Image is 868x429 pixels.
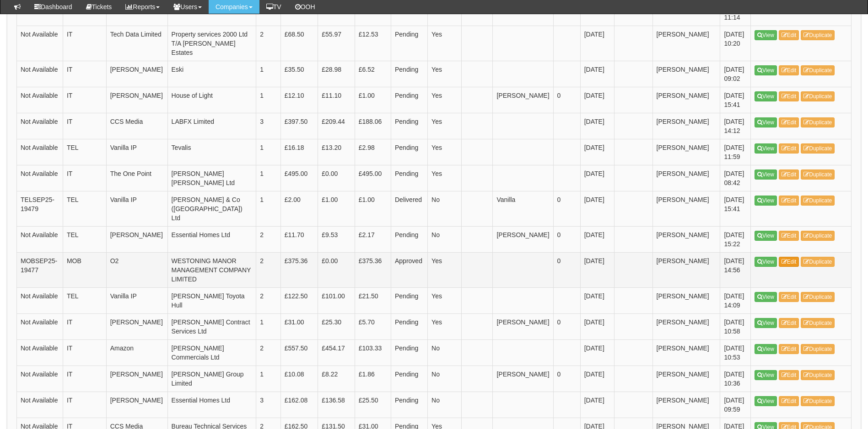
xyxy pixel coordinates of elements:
td: [PERSON_NAME] [106,87,167,113]
td: [PERSON_NAME] [652,191,720,227]
a: Duplicate [801,143,835,154]
a: Duplicate [801,30,835,40]
td: Eski [167,61,256,87]
td: Pending [391,288,428,314]
td: 0 [553,253,580,288]
td: 2 [256,288,281,314]
td: No [428,340,462,366]
td: Pending [391,26,428,61]
td: £31.00 [280,314,318,340]
td: Not Available [17,366,63,392]
td: £55.97 [318,26,355,61]
a: Edit [779,231,799,241]
a: Duplicate [801,231,835,241]
td: £28.98 [318,61,355,87]
td: IT [63,392,106,418]
td: IT [63,61,106,87]
td: [DATE] [580,61,615,87]
td: £25.50 [355,392,391,418]
a: Edit [779,91,799,101]
td: Yes [428,288,462,314]
td: £2.00 [280,191,318,227]
a: Edit [779,117,799,127]
td: Essential Homes Ltd [167,392,256,418]
a: View [755,370,777,380]
td: Not Available [17,314,63,340]
td: £495.00 [280,165,318,191]
td: 2 [256,227,281,253]
td: Vanilla IP [106,191,167,227]
td: £16.18 [280,139,318,165]
a: Edit [779,143,799,154]
a: View [755,169,777,180]
td: Not Available [17,61,63,87]
td: [DATE] 10:36 [720,366,751,392]
td: [PERSON_NAME] [652,26,720,61]
a: View [755,292,777,302]
a: View [755,91,777,101]
a: Edit [779,257,799,267]
td: [PERSON_NAME] [652,61,720,87]
a: Edit [779,318,799,328]
td: £101.00 [318,288,355,314]
td: Yes [428,113,462,139]
td: Vanilla IP [106,139,167,165]
td: 3 [256,392,281,418]
a: View [755,318,777,328]
td: [PERSON_NAME] [493,87,553,113]
td: [PERSON_NAME] [652,340,720,366]
td: £2.98 [355,139,391,165]
td: £13.20 [318,139,355,165]
a: Duplicate [801,396,835,406]
td: 3 [256,113,281,139]
td: £495.00 [355,165,391,191]
td: Yes [428,253,462,288]
td: [PERSON_NAME] [652,314,720,340]
td: £21.50 [355,288,391,314]
td: [PERSON_NAME] [652,139,720,165]
a: View [755,117,777,127]
td: [DATE] 10:58 [720,314,751,340]
td: [PERSON_NAME] [493,227,553,253]
td: £1.86 [355,366,391,392]
td: IT [63,366,106,392]
td: [DATE] [580,253,615,288]
td: Not Available [17,288,63,314]
td: Pending [391,366,428,392]
td: [DATE] [580,191,615,227]
td: [PERSON_NAME] [106,314,167,340]
td: £9.53 [318,227,355,253]
td: Not Available [17,139,63,165]
td: £454.17 [318,340,355,366]
td: TEL [63,227,106,253]
td: 1 [256,139,281,165]
td: Property services 2000 Ltd T/A [PERSON_NAME] Estates [167,26,256,61]
td: £8.22 [318,366,355,392]
td: £122.50 [280,288,318,314]
td: Not Available [17,87,63,113]
td: £1.00 [355,87,391,113]
td: Yes [428,26,462,61]
td: The One Point [106,165,167,191]
a: Edit [779,30,799,40]
td: [DATE] [580,165,615,191]
a: Duplicate [801,91,835,101]
td: [DATE] 11:59 [720,139,751,165]
td: [DATE] 14:09 [720,288,751,314]
a: Edit [779,344,799,354]
td: Tech Data Limited [106,26,167,61]
a: View [755,396,777,406]
td: £0.00 [318,253,355,288]
a: Duplicate [801,370,835,380]
a: Duplicate [801,257,835,267]
td: Essential Homes Ltd [167,227,256,253]
a: View [755,257,777,267]
td: 0 [553,366,580,392]
td: [PERSON_NAME] [106,392,167,418]
td: £375.36 [355,253,391,288]
td: [DATE] [580,392,615,418]
a: Duplicate [801,117,835,127]
td: 0 [553,87,580,113]
td: [PERSON_NAME] Contract Services Ltd [167,314,256,340]
a: Edit [779,292,799,302]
